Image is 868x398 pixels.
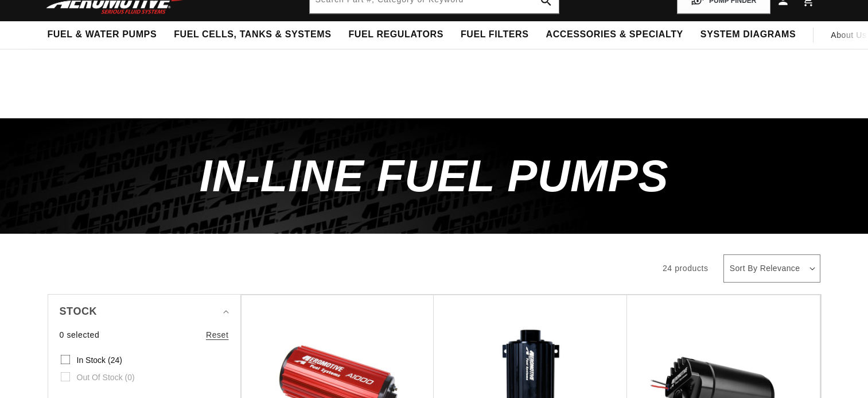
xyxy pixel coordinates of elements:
[340,21,451,48] summary: Fuel Regulators
[452,21,538,48] summary: Fuel Filters
[538,21,692,48] summary: Accessories & Specialty
[60,295,229,329] summary: Stock (0 selected)
[200,150,669,201] span: In-Line Fuel Pumps
[692,21,804,48] summary: System Diagrams
[348,29,443,41] span: Fuel Regulators
[700,29,796,41] span: System Diagrams
[663,264,709,273] span: 24 products
[546,29,683,41] span: Accessories & Specialty
[165,21,340,48] summary: Fuel Cells, Tanks & Systems
[461,29,529,41] span: Fuel Filters
[77,372,135,382] span: Out of stock (0)
[60,303,98,320] span: Stock
[39,21,166,48] summary: Fuel & Water Pumps
[174,29,331,41] span: Fuel Cells, Tanks & Systems
[48,29,157,41] span: Fuel & Water Pumps
[77,355,122,365] span: In stock (24)
[60,329,100,341] span: 0 selected
[206,329,229,341] a: Reset
[831,30,866,40] span: About Us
